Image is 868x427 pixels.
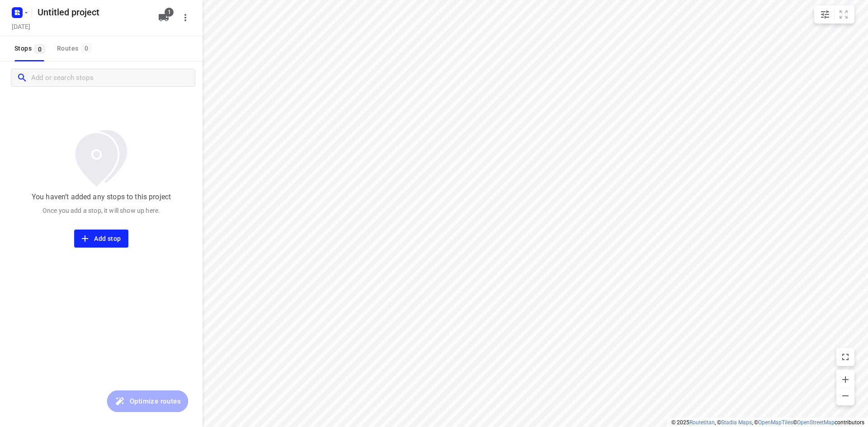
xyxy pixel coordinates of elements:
[34,5,151,19] h5: Rename
[31,71,195,85] input: Add or search stops
[797,419,835,426] a: OpenStreetMap
[689,419,715,426] a: Routetitan
[165,8,174,17] span: 1
[81,233,121,244] span: Add stop
[816,5,834,23] button: Map settings
[176,9,194,27] button: More
[81,43,92,52] span: 0
[57,43,94,54] div: Routes
[155,9,173,27] button: 1
[14,43,48,54] span: Stops
[42,206,160,215] p: Once you add a stop, it will show up here.
[814,5,854,23] div: small contained button group
[758,419,793,426] a: OpenMapTiles
[74,230,128,248] button: Add stop
[671,419,864,426] li: © 2025 , © , © © contributors
[34,44,45,53] span: 0
[721,419,752,426] a: Stadia Maps
[32,192,171,202] p: You haven’t added any stops to this project
[107,390,188,412] button: Optimize routes
[8,21,34,32] h5: Project date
